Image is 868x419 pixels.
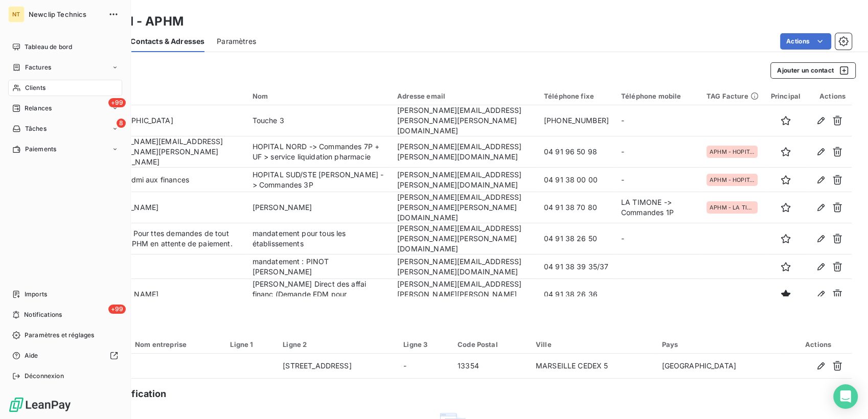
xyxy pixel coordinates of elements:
td: 04 91 38 70 80 [538,192,615,223]
span: 8 [117,119,126,128]
span: Relances [25,104,52,113]
span: Clients [25,83,45,92]
td: Allouche- Pour ttes demandes de tout secteur APHM en attente de paiement. [93,223,246,254]
td: [PERSON_NAME][EMAIL_ADDRESS][PERSON_NAME][PERSON_NAME][DOMAIN_NAME] [391,105,538,136]
span: Factures [25,63,51,72]
td: - [397,354,451,378]
div: Ligne 3 [403,340,445,348]
span: Notifications [24,310,62,319]
td: [GEOGRAPHIC_DATA] [93,105,246,136]
div: Actions [791,340,846,348]
a: Aide [8,347,122,364]
span: APHM - LA TIMONE [710,204,755,211]
div: Téléphone mobile [621,92,694,100]
td: 04 91 96 50 98 [538,136,615,168]
td: [PERSON_NAME][EMAIL_ADDRESS][PERSON_NAME][PERSON_NAME][DOMAIN_NAME] [391,192,538,223]
td: [PERSON_NAME] [246,192,391,223]
span: Aide [25,351,38,360]
div: Code Postal [458,340,523,348]
td: Touche 3 [246,105,391,136]
div: Nom entreprise [135,340,218,348]
td: [PERSON_NAME][EMAIL_ADDRESS][PERSON_NAME][PERSON_NAME][DOMAIN_NAME] [391,279,538,310]
td: LA TIMONE -> Commandes 1P [615,192,700,223]
td: - [615,168,700,192]
td: [PERSON_NAME][EMAIL_ADDRESS][PERSON_NAME][DOMAIN_NAME] [391,136,538,168]
td: 04 91 38 26 50 [538,223,615,254]
span: Paiements [25,145,56,154]
img: Logo LeanPay [8,397,72,413]
span: Tâches [25,124,47,133]
td: [PERSON_NAME][EMAIL_ADDRESS][PERSON_NAME][PERSON_NAME][DOMAIN_NAME] [391,223,538,254]
td: - [615,136,700,168]
div: Ligne 1 [230,340,270,348]
td: [PERSON_NAME][EMAIL_ADDRESS][PERSON_NAME][DOMAIN_NAME] [391,168,538,192]
span: Déconnexion [25,371,64,381]
div: TAG Facture [706,92,759,100]
div: Ville [536,340,650,348]
td: [PERSON_NAME] [93,192,246,223]
td: mandatement : PINOT [PERSON_NAME] [246,254,391,279]
div: Prénom [99,92,240,100]
div: Nom [253,92,385,100]
div: Pays [661,340,779,348]
td: [PERSON_NAME][EMAIL_ADDRESS][PERSON_NAME][DOMAIN_NAME] [391,254,538,279]
button: Actions [780,33,831,50]
td: 04 91 38 26 36 [538,279,615,310]
td: [PERSON_NAME] [93,279,246,310]
td: [GEOGRAPHIC_DATA] [655,354,785,378]
h3: AP-HM - APHM [90,12,184,31]
td: [STREET_ADDRESS] [277,354,397,378]
span: Newclip Technics [29,10,102,18]
td: attaché admi aux finances [93,168,246,192]
td: 04 91 38 00 00 [538,168,615,192]
td: [PERSON_NAME][EMAIL_ADDRESS][PERSON_NAME][PERSON_NAME][DOMAIN_NAME] [93,136,246,168]
div: Adresse email [397,92,532,100]
span: +99 [108,98,126,107]
div: Principal [771,92,801,100]
span: Tableau de bord [25,42,72,52]
div: Open Intercom Messenger [833,384,858,409]
span: APHM - HOPITAL NORD [710,149,755,155]
div: Ligne 2 [283,340,391,348]
td: mandatement pour tous les établissements [246,223,391,254]
td: - [615,223,700,254]
span: Imports [25,290,47,299]
div: Téléphone fixe [544,92,609,100]
td: 13354 [451,354,530,378]
td: MARSEILLE CEDEX 5 [530,354,656,378]
span: +99 [108,305,126,314]
td: [PHONE_NUMBER] [538,105,615,136]
span: APHM - HOPITAL STE [PERSON_NAME] [710,177,755,183]
td: [PERSON_NAME] Direct des affai financ (Demande EDM pour l'ensemble des sites AP-HM) [246,279,391,310]
td: 04 91 38 39 35/37 [538,254,615,279]
td: - [615,105,700,136]
div: NT [8,6,25,22]
div: Actions [813,92,846,100]
span: Paramètres [217,36,256,46]
td: HOPITAL SUD/STE [PERSON_NAME] -> Commandes 3P [246,168,391,192]
span: Paramètres et réglages [25,331,94,340]
span: Contacts & Adresses [130,36,204,46]
td: HOPITAL NORD -> Commandes 7P + UF > service liquidation pharmacie [246,136,391,168]
button: Ajouter un contact [770,62,856,79]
